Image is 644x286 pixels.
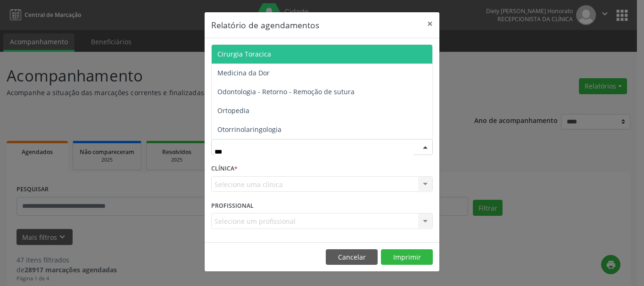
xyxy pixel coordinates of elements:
[211,45,285,59] label: DATA DE AGENDAMENTO
[217,87,355,96] span: Odontologia - Retorno - Remoção de sutura
[211,162,238,176] label: CLÍNICA
[211,19,319,31] h5: Relatório de agendamentos
[217,68,270,77] span: Medicina da Dor
[421,12,439,35] button: Close
[217,49,271,58] span: Cirurgia Toracica
[381,249,433,265] button: Imprimir
[326,249,378,265] button: Cancelar
[217,106,249,115] span: Ortopedia
[211,198,254,213] label: PROFISSIONAL
[217,125,281,134] span: Otorrinolaringologia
